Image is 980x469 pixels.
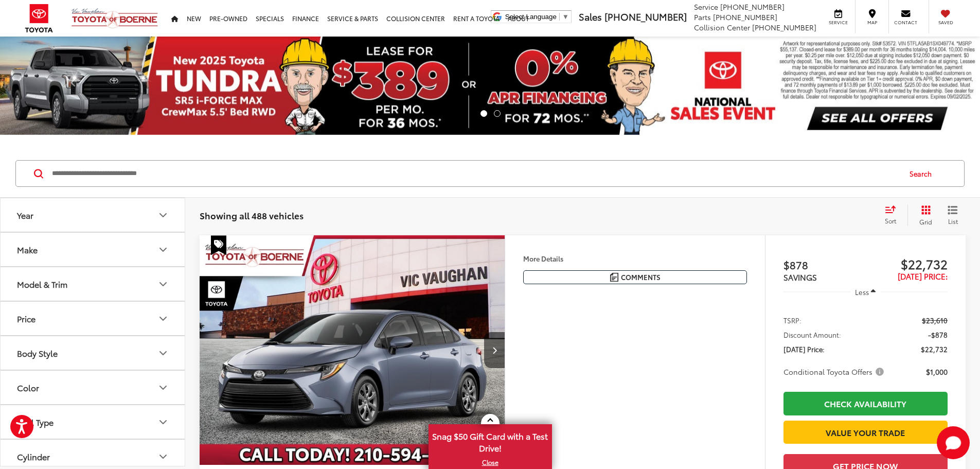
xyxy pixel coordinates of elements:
span: [PHONE_NUMBER] [713,12,777,22]
input: Search by Make, Model, or Keyword [51,161,900,186]
span: Comments [621,272,661,282]
button: Fuel TypeFuel Type [1,405,186,439]
span: [DATE] Price: [898,270,948,282]
button: List View [940,205,966,225]
span: Conditional Toyota Offers [783,367,886,377]
button: Model & TrimModel & Trim [1,267,186,301]
div: Color [157,381,169,394]
span: [PHONE_NUMBER] [604,10,687,23]
span: Collision Center [694,22,750,32]
div: Model & Trim [157,278,169,290]
span: Select Language [505,13,557,21]
button: Less [850,283,881,301]
div: Body Style [17,348,58,358]
span: Showing all 488 vehicles [200,209,304,221]
span: Less [855,287,869,297]
div: Cylinder [157,450,169,463]
button: Toggle Chat Window [937,426,970,459]
span: Service [694,2,718,12]
div: Price [157,312,169,325]
div: Model & Trim [17,279,67,289]
span: Contact [894,19,917,26]
span: $23,610 [922,315,948,325]
span: Saved [934,19,957,26]
button: Search [900,161,947,186]
span: Sales [579,10,602,23]
button: MakeMake [1,233,186,266]
div: Price [17,314,35,323]
a: 2025 Toyota Corolla LE FWD2025 Toyota Corolla LE FWD2025 Toyota Corolla LE FWD2025 Toyota Corolla... [199,235,506,465]
button: ColorColor [1,371,186,404]
span: Special [211,235,226,255]
button: PricePrice [1,302,186,335]
div: Year [157,209,169,221]
span: SAVINGS [783,271,817,283]
span: List [948,217,958,225]
div: Color [17,383,39,392]
span: [DATE] Price: [783,344,825,354]
button: YearYear [1,198,186,232]
span: [PHONE_NUMBER] [720,2,785,12]
span: Sort [885,216,896,225]
div: Year [17,210,33,220]
div: Make [17,245,38,254]
span: Map [861,19,883,26]
span: $878 [783,257,866,272]
span: $22,732 [865,256,948,271]
svg: Start Chat [937,426,970,459]
div: Cylinder [17,451,50,461]
button: Select sort value [880,205,907,225]
img: 2025 Toyota Corolla LE FWD [199,235,506,465]
a: Value Your Trade [783,421,948,444]
button: Body StyleBody Style [1,336,186,370]
a: Select Language​ [505,13,569,21]
button: Comments [523,270,747,284]
h4: More Details [523,255,747,262]
img: Vic Vaughan Toyota of Boerne [71,8,158,29]
div: 2025 Toyota Corolla LE 0 [199,235,506,465]
span: $1,000 [926,367,948,377]
button: Next image [484,332,505,368]
span: Discount Amount: [783,329,841,340]
span: ▼ [562,13,569,21]
span: Service [827,19,850,26]
span: $22,732 [921,344,948,354]
div: Make [157,244,169,256]
div: Fuel Type [157,416,169,428]
div: Fuel Type [17,417,54,427]
button: Grid View [907,205,940,225]
div: Body Style [157,347,169,359]
a: Check Availability [783,392,948,415]
span: [PHONE_NUMBER] [752,22,816,32]
img: Comments [610,273,618,282]
span: Snag $50 Gift Card with a Test Drive! [430,425,551,457]
span: Parts [694,12,711,22]
span: -$878 [928,329,948,340]
span: Grid [919,217,932,226]
span: TSRP: [783,315,801,325]
button: Conditional Toyota Offers [783,367,887,377]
